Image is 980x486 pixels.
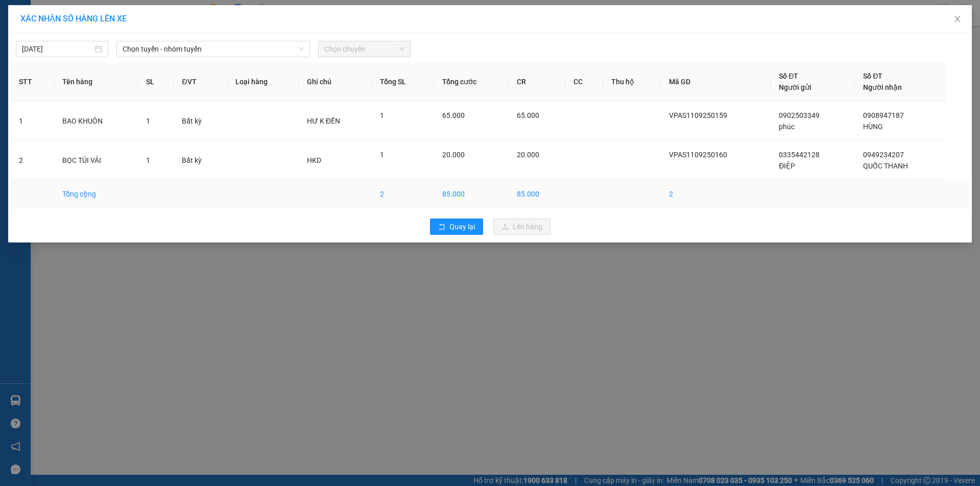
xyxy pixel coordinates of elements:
span: 20.000 [442,151,465,159]
span: 0902503349 [779,111,820,119]
input: 11/09/2025 [22,43,93,55]
td: 85.000 [434,180,509,208]
span: 65.000 [442,111,465,119]
span: QUỐC THANH [863,162,908,170]
span: 0949234207 [863,151,904,159]
span: 0908947187 [863,111,904,119]
td: 2 [372,180,434,208]
th: Mã GD [661,62,771,102]
span: close [953,15,962,23]
th: ĐVT [174,62,227,102]
span: HKD [307,156,321,164]
th: CC [565,62,603,102]
th: Tổng SL [372,62,434,102]
span: ĐIỆP [779,162,795,170]
span: Số ĐT [779,72,798,80]
span: phúc [779,123,795,131]
th: Thu hộ [603,62,661,102]
span: Quay lại [449,221,475,232]
button: rollbackQuay lại [430,218,483,235]
span: 1 [146,156,150,164]
th: Ghi chú [299,62,372,102]
td: 2 [661,180,771,208]
span: Chọn chuyến [324,41,404,57]
span: 0335442128 [779,151,820,159]
td: Bất kỳ [174,141,227,180]
td: 85.000 [509,180,566,208]
span: rollback [438,223,445,231]
span: Người nhận [863,83,902,91]
span: 65.000 [517,111,539,119]
span: 20.000 [517,151,539,159]
td: 2 [11,141,54,180]
span: Số ĐT [863,72,882,80]
button: uploadLên hàng [493,218,551,235]
td: 1 [11,102,54,141]
span: HÙNG [863,123,883,131]
span: XÁC NHẬN SỐ HÀNG LÊN XE [20,14,127,23]
span: 1 [146,117,150,125]
span: Người gửi [779,83,811,91]
span: 1 [380,111,384,119]
span: Chọn tuyến - nhóm tuyến [123,41,303,57]
th: Loại hàng [227,62,299,102]
th: Tổng cước [434,62,509,102]
span: 1 [380,151,384,159]
td: BỌC TÚI VẢI [54,141,137,180]
span: down [298,46,304,52]
button: Close [943,5,972,34]
td: Tổng cộng [54,180,137,208]
td: Bất kỳ [174,102,227,141]
span: HƯ K ĐỀN [307,117,340,125]
th: CR [509,62,566,102]
th: SL [138,62,174,102]
td: BAO KHUÔN [54,102,137,141]
span: VPAS1109250159 [669,111,727,119]
th: Tên hàng [54,62,137,102]
th: STT [11,62,54,102]
span: VPAS1109250160 [669,151,727,159]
